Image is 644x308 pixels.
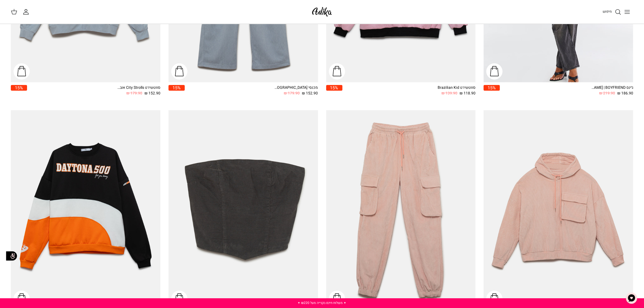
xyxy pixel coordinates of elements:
[590,85,633,91] div: ג׳ינס All Or Nothing [PERSON_NAME] | BOYFRIEND
[23,9,31,15] a: החשבון שלי
[460,90,475,96] span: 118.90 ₪
[623,290,640,306] button: צ'אט
[144,90,160,96] span: 152.90 ₪
[484,85,500,91] span: 15%
[603,9,612,14] span: חיפוש
[275,85,318,91] div: מכנסי [GEOGRAPHIC_DATA]
[11,85,27,97] a: 15%
[126,90,142,96] span: 179.90 ₪
[11,85,27,91] span: 15%
[500,85,633,97] a: ג׳ינס All Or Nothing [PERSON_NAME] | BOYFRIEND 186.90 ₪ 219.90 ₪
[599,90,615,96] span: 219.90 ₪
[284,90,300,96] span: 179.90 ₪
[617,90,633,96] span: 186.90 ₪
[484,85,500,97] a: 15%
[326,85,342,97] a: 15%
[311,5,333,18] img: Adika IL
[169,85,185,91] span: 15%
[4,249,19,264] img: accessibility_icon02.svg
[298,300,346,305] a: ✦ משלוח חינם בקנייה מעל ₪220 ✦
[185,85,318,97] a: מכנסי [GEOGRAPHIC_DATA] 152.90 ₪ 179.90 ₪
[326,85,342,91] span: 15%
[603,9,621,15] a: חיפוש
[302,90,318,96] span: 152.90 ₪
[432,85,475,91] div: סווטשירט Brazilian Kid
[441,90,457,96] span: 139.90 ₪
[27,85,160,97] a: סווטשירט City Strolls אוברסייז 152.90 ₪ 179.90 ₪
[117,85,160,91] div: סווטשירט City Strolls אוברסייז
[169,85,185,97] a: 15%
[621,6,633,18] button: Toggle menu
[342,85,476,97] a: סווטשירט Brazilian Kid 118.90 ₪ 139.90 ₪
